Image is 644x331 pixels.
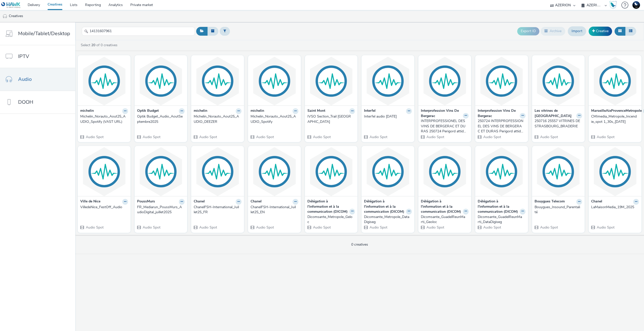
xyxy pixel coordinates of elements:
[251,114,296,124] div: Michelin_Norauto_Aout25_AUDIO_Spotify
[478,199,518,214] strong: Délégation à l'information et à la communication (DICOM)
[91,43,95,47] strong: 20
[517,27,539,35] button: Export ID
[199,225,217,230] span: Audio Spot
[136,57,186,105] img: Optik Budget_Audio_AoutSeptembre2025 visual
[590,147,640,196] img: LaMaisonMedia_19M_2025 visual
[80,43,119,47] a: Select of 0 creatives
[535,205,582,215] a: Bouygues_Insound_Parentalité
[194,108,207,114] strong: michelin
[85,225,104,230] span: Audio Spot
[476,147,527,196] img: Dicomsante_GuadelReunMarti_DataDigiseg visual
[364,199,405,214] strong: Délégation à l'information et à la communication (DICOM)
[364,114,412,119] a: Interfel audio [DATE]
[421,214,467,225] div: Dicomsante_GuadelReunMarti_Geoloc
[82,27,195,36] input: Search...
[364,114,410,119] div: Interfel audio [DATE]
[609,1,617,9] img: Hawk Academy
[136,147,186,196] img: FR_Mediarun_PoussMurs_AudioDigital_juillet2025 visual
[80,114,128,124] a: Michelin_Norauto_Aout25_AUDIO_Spotify (VAST URL)
[3,14,8,19] img: audio
[533,147,584,196] img: Bouygues_Insound_Parentalité visual
[535,119,580,129] div: 250716 25557 VITRINES DE STRASBOURG_BRADERIE
[421,214,469,225] a: Dicomsante_GuadelReunMarti_Geoloc
[483,225,501,230] span: Audio Spot
[568,26,586,36] a: Import
[18,30,70,37] span: Mobile/Tablet/Desktop
[142,225,160,230] span: Audio Spot
[137,108,159,114] strong: Optik Budget
[478,214,524,225] div: Dicomsante_GuadelReunMarti_DataDigiseg
[80,108,94,114] strong: michelin
[421,108,462,119] strong: Interprofession Vins De Bergerac
[251,205,296,215] div: ChanelFSH-International_Juillet25_EN
[609,1,619,9] a: Hawk Academy
[478,214,526,225] a: Dicomsante_GuadelReunMarti_DataDigiseg
[307,114,355,124] a: IVSO Section_Trail [GEOGRAPHIC_DATA]
[351,242,368,247] span: 0 creatives
[249,147,300,196] img: ChanelFSH-International_Juillet25_EN visual
[256,135,274,139] span: Audio Spot
[251,205,298,215] a: ChanelFSH-International_Juillet25_EN
[591,199,602,205] strong: Chanel
[307,214,353,225] div: Dicomsante_Metropole_Geloc
[420,147,470,196] img: Dicomsante_GuadelReunMarti_Geoloc visual
[137,199,155,205] strong: PoussMurs
[312,135,331,139] span: Audio Spot
[369,225,387,230] span: Audio Spot
[306,57,356,105] img: IVSO Section_Trail Saint Mont_Aout2025 visual
[478,119,524,134] div: 250724 INTERPROFESSIONEL DES VINS DE BERGERAC ET DURAS Perigord attidude.wav
[306,147,356,196] img: Dicomsante_Metropole_Geloc visual
[364,108,376,114] strong: Interfel
[369,135,387,139] span: Audio Spot
[363,57,413,105] img: Interfel audio sept 2025 visual
[421,199,462,214] strong: Délégation à l'information et à la communication (DICOM)
[194,114,239,124] div: Michelin_Norauto_Aout25_AUDIO_DEEZER
[194,199,205,205] strong: Chanel
[591,108,642,114] strong: MarseilleAixProvenceMetropole
[18,76,32,83] span: Audio
[364,214,412,225] a: Dicomsante_Metropole_DataDigiseg
[137,114,183,124] div: Optik Budget_Audio_AoutSeptembre2025
[363,147,413,196] img: Dicomsante_Metropole_DataDigiseg visual
[312,225,331,230] span: Audio Spot
[137,205,185,215] a: FR_Mediarun_PoussMurs_AudioDigital_juillet2025
[256,225,274,230] span: Audio Spot
[80,114,126,124] div: Michelin_Norauto_Aout25_AUDIO_Spotify (VAST URL)
[476,57,527,105] img: 250724 INTERPROFESSIONEL DES VINS DE BERGERAC ET DURAS Perigord attidude.wav visual
[80,205,128,210] a: VilledeNice_FestOff_Audio
[79,57,129,105] img: Michelin_Norauto_Aout25_AUDIO_Spotify (VAST URL) visual
[199,135,217,139] span: Audio Spot
[80,199,100,205] strong: Ville de Nice
[596,225,615,230] span: Audio Spot
[194,114,242,124] a: Michelin_Norauto_Aout25_AUDIO_DEEZER
[85,135,104,139] span: Audio Spot
[80,205,126,210] div: VilledeNice_FestOff_Audio
[194,205,242,215] a: ChanelFSH-International_Juillet25_FR
[535,108,575,119] strong: Les vitrines de [GEOGRAPHIC_DATA]
[625,27,636,35] button: Table
[591,114,637,124] div: CMImedia_Metropole_Incendie_spot 1_30s_[DATE]
[591,205,637,210] div: LaMaisonMedia_19M_2025
[533,57,584,105] img: 250716 25557 VITRINES DE STRASBOURG_BRADERIE visual
[421,119,469,134] a: INTERPROFESSIONEL DES VINS DE BERGERAC ET DURAS 250724 Perigord attidude [PERSON_NAME]
[591,205,639,210] a: LaMaisonMedia_19M_2025
[420,57,470,105] img: INTERPROFESSIONEL DES VINS DE BERGERAC ET DURAS 250724 Perigord attidude noto visual
[18,53,29,60] span: IPTV
[1,2,21,8] img: undefined Logo
[426,225,444,230] span: Audio Spot
[426,135,444,139] span: Audio Spot
[307,108,325,114] strong: Saint Mont
[478,119,526,134] a: 250724 INTERPROFESSIONEL DES VINS DE BERGERAC ET DURAS Perigord attidude.wav
[251,114,298,124] a: Michelin_Norauto_Aout25_AUDIO_Spotify
[137,205,183,215] div: FR_Mediarun_PoussMurs_AudioDigital_juillet2025
[483,135,501,139] span: Audio Spot
[194,205,239,215] div: ChanelFSH-International_Juillet25_FR
[632,1,640,9] img: Support Hawk
[364,214,410,225] div: Dicomsante_Metropole_DataDigiseg
[192,57,243,105] img: Michelin_Norauto_Aout25_AUDIO_DEEZER visual
[615,27,625,35] button: Grid
[540,225,558,230] span: Audio Spot
[421,119,467,134] div: INTERPROFESSIONEL DES VINS DE BERGERAC ET DURAS 250724 Perigord attidude [PERSON_NAME]
[79,147,129,196] img: VilledeNice_FestOff_Audio visual
[249,57,300,105] img: Michelin_Norauto_Aout25_AUDIO_Spotify visual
